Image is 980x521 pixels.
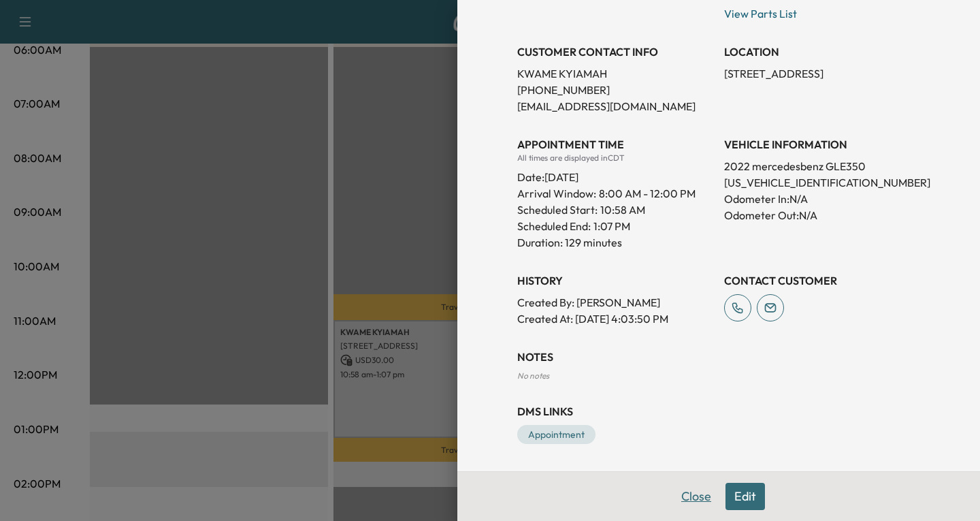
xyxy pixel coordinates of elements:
[517,136,713,153] h3: APPOINTMENT TIME
[725,483,765,510] button: Edit
[724,207,920,223] p: Odometer Out: N/A
[724,191,920,207] p: Odometer In: N/A
[517,218,591,234] p: Scheduled End:
[517,370,920,381] div: No notes
[724,272,920,289] h3: CONTACT CUSTOMER
[724,158,920,174] p: 2022 mercedesbenz GLE350
[517,234,713,251] p: Duration: 129 minutes
[724,174,920,191] p: [US_VEHICLE_IDENTIFICATION_NUMBER]
[724,44,920,60] h3: LOCATION
[724,136,920,153] h3: VEHICLE INFORMATION
[593,218,630,234] p: 1:07 PM
[517,44,713,60] h3: CUSTOMER CONTACT INFO
[599,185,696,202] span: 8:00 AM - 12:00 PM
[517,153,713,163] div: All times are displayed in CDT
[517,403,920,420] h3: DMS Links
[517,185,713,202] p: Arrival Window:
[672,483,720,510] button: Close
[517,349,920,365] h3: NOTES
[517,82,713,98] p: [PHONE_NUMBER]
[517,98,713,114] p: [EMAIL_ADDRESS][DOMAIN_NAME]
[517,425,595,444] a: Appointment
[724,65,920,82] p: [STREET_ADDRESS]
[517,163,713,185] div: Date: [DATE]
[517,65,713,82] p: KWAME KYIAMAH
[517,202,598,218] p: Scheduled Start:
[517,311,713,327] p: Created At : [DATE] 4:03:50 PM
[517,272,713,289] h3: History
[600,202,645,218] p: 10:58 AM
[517,294,713,311] p: Created By : [PERSON_NAME]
